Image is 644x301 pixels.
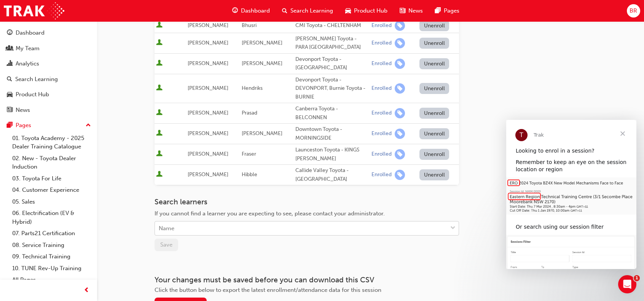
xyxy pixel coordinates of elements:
[395,21,405,31] span: learningRecordVerb_ENROLL-icon
[16,106,30,115] div: News
[9,251,94,263] a: 09. Technical Training
[3,26,94,40] a: Dashboard
[295,55,368,72] div: Devonport Toyota - [GEOGRAPHIC_DATA]
[188,130,228,137] span: [PERSON_NAME]
[371,85,392,92] div: Enrolled
[155,287,381,293] span: Click the button below to export the latest enrollment/attendance data for this session
[242,151,256,157] span: Fraser
[9,132,94,153] a: 01. Toyota Academy - 2025 Dealer Training Catalogue
[9,153,94,173] a: 02. New - Toyota Dealer Induction
[419,128,449,139] button: Unenroll
[9,173,94,185] a: 03. Toyota For Life
[242,171,257,178] span: Hibble
[429,3,465,19] a: pages-iconPages
[630,6,637,15] span: BR
[295,105,368,122] div: Canberra Toyota - BELCONNEN
[242,130,282,137] span: [PERSON_NAME]
[444,6,459,15] span: Pages
[156,22,163,29] span: User is active
[160,241,172,248] span: Save
[7,61,13,67] span: chart-icon
[156,150,163,158] span: User is active
[232,6,238,16] span: guage-icon
[419,20,449,31] button: Unenroll
[242,60,282,67] span: [PERSON_NAME]
[395,59,405,69] span: learningRecordVerb_ENROLL-icon
[156,130,163,137] span: User is active
[16,44,40,53] div: My Team
[634,275,640,281] span: 1
[295,125,368,142] div: Downtown Toyota - MORNINGSIDE
[282,6,287,16] span: search-icon
[9,228,94,239] a: 07. Parts21 Certification
[3,41,94,56] a: My Team
[345,6,351,16] span: car-icon
[371,130,392,137] div: Enrolled
[155,210,385,217] span: If you cannot find a learner you are expecting to see, please contact your administrator.
[9,239,94,251] a: 08. Service Training
[242,22,257,29] span: Bhusri
[188,40,228,46] span: [PERSON_NAME]
[3,72,94,86] a: Search Learning
[16,29,45,37] div: Dashboard
[394,3,429,19] a: news-iconNews
[226,3,276,19] a: guage-iconDashboard
[3,118,94,132] button: Pages
[9,184,94,196] a: 04. Customer Experience
[156,171,163,178] span: User is active
[419,83,449,94] button: Unenroll
[371,171,392,178] div: Enrolled
[156,39,163,47] span: User is active
[155,276,459,284] h3: Your changes must be saved before you can download this CSV
[159,224,174,233] div: Name
[7,45,13,52] span: people-icon
[188,151,228,157] span: [PERSON_NAME]
[295,166,368,183] div: Callide Valley Toyota - [GEOGRAPHIC_DATA]
[156,109,163,117] span: User is active
[188,171,228,178] span: [PERSON_NAME]
[400,6,405,16] span: news-icon
[419,58,449,69] button: Unenroll
[395,129,405,139] span: learningRecordVerb_ENROLL-icon
[155,239,178,251] button: Save
[371,151,392,158] div: Enrolled
[241,6,270,15] span: Dashboard
[16,90,49,99] div: Product Hub
[9,263,94,274] a: 10. TUNE Rev-Up Training
[339,3,394,19] a: car-iconProduct Hub
[295,76,368,102] div: Devonport Toyota - DEVONPORT, Burnie Toyota - BURNIE
[295,35,368,52] div: [PERSON_NAME] Toyota - PARA [GEOGRAPHIC_DATA]
[7,107,13,114] span: news-icon
[4,2,64,19] a: Trak
[618,275,636,293] iframe: Intercom live chat
[295,146,368,163] div: Launceston Toyota - KINGS [PERSON_NAME]
[188,22,228,29] span: [PERSON_NAME]
[155,197,459,206] h3: Search learners
[242,40,282,46] span: [PERSON_NAME]
[3,24,94,118] button: DashboardMy TeamAnalyticsSearch LearningProduct HubNews
[450,223,456,233] span: down-icon
[188,110,228,116] span: [PERSON_NAME]
[395,149,405,159] span: learningRecordVerb_ENROLL-icon
[7,91,13,98] span: car-icon
[627,4,640,18] button: BR
[9,196,94,208] a: 05. Sales
[7,30,13,37] span: guage-icon
[16,59,39,68] div: Analytics
[290,6,333,15] span: Search Learning
[7,122,13,129] span: pages-icon
[395,170,405,180] span: learningRecordVerb_ENROLL-icon
[371,22,392,29] div: Enrolled
[408,6,423,15] span: News
[7,76,12,83] span: search-icon
[242,110,257,116] span: Prasad
[354,6,387,15] span: Product Hub
[188,60,228,67] span: [PERSON_NAME]
[156,60,163,67] span: User is active
[295,21,368,30] div: CMI Toyota - CHELTENHAM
